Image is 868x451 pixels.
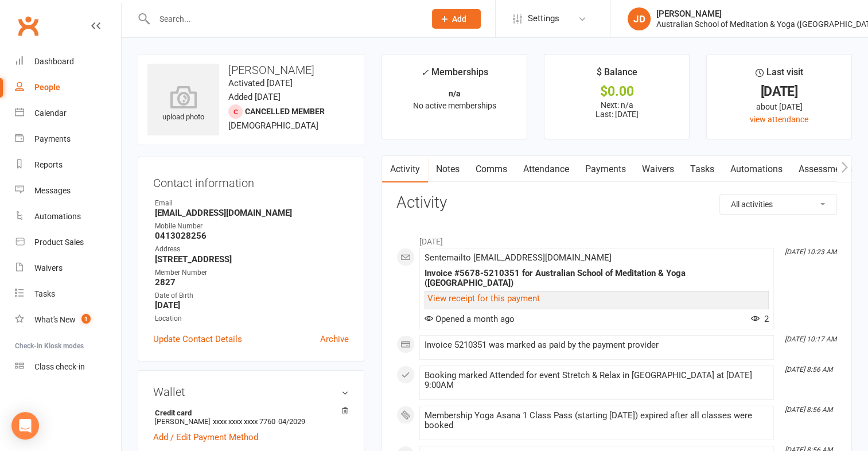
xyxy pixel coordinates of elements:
[15,178,121,204] a: Messages
[155,208,349,218] strong: [EMAIL_ADDRESS][DOMAIN_NAME]
[34,83,60,92] div: People
[634,156,682,182] a: Waivers
[15,307,121,333] a: What's New1
[577,156,634,182] a: Payments
[425,314,515,324] span: Opened a month ago
[14,11,42,40] a: Clubworx
[15,204,121,230] a: Automations
[396,230,837,248] li: [DATE]
[449,89,461,98] strong: n/a
[228,120,318,131] span: [DEMOGRAPHIC_DATA]
[15,230,121,255] a: Product Sales
[717,85,841,98] div: [DATE]
[147,64,355,76] h3: [PERSON_NAME]
[15,354,121,380] a: Class kiosk mode
[428,156,468,182] a: Notes
[717,100,841,113] div: about [DATE]
[228,92,281,102] time: Added [DATE]
[155,231,349,241] strong: 0413028256
[425,340,769,350] div: Invoice 5210351 was marked as paid by the payment provider
[427,293,540,304] a: View receipt for this payment
[555,85,679,98] div: $0.00
[34,212,81,221] div: Automations
[682,156,722,182] a: Tasks
[597,65,637,85] div: $ Balance
[15,75,121,100] a: People
[153,386,349,398] h3: Wallet
[750,115,808,124] a: view attendance
[245,107,325,116] span: Cancelled member
[155,290,349,301] div: Date of Birth
[425,269,769,288] div: Invoice #5678-5210351 for Australian School of Meditation & Yoga ([GEOGRAPHIC_DATA])
[155,313,349,324] div: Location
[153,407,349,427] li: [PERSON_NAME]
[228,78,293,88] time: Activated [DATE]
[15,49,121,75] a: Dashboard
[320,332,349,346] a: Archive
[15,100,121,126] a: Calendar
[628,7,651,30] div: JD
[785,335,836,343] i: [DATE] 10:17 AM
[791,156,861,182] a: Assessments
[751,314,769,324] span: 2
[468,156,515,182] a: Comms
[11,412,39,440] div: Open Intercom Messenger
[34,315,76,324] div: What's New
[421,65,488,86] div: Memberships
[34,289,55,298] div: Tasks
[515,156,577,182] a: Attendance
[153,332,242,346] a: Update Contact Details
[155,409,343,417] strong: Credit card
[15,152,121,178] a: Reports
[153,172,349,189] h3: Contact information
[155,221,349,232] div: Mobile Number
[155,277,349,287] strong: 2827
[213,417,275,426] span: xxxx xxxx xxxx 7760
[425,411,769,430] div: Membership Yoga Asana 1 Class Pass (starting [DATE]) expired after all classes were booked
[34,238,84,247] div: Product Sales
[155,244,349,255] div: Address
[555,100,679,119] p: Next: n/a Last: [DATE]
[155,267,349,278] div: Member Number
[34,134,71,143] div: Payments
[147,85,219,123] div: upload photo
[755,65,803,85] div: Last visit
[425,371,769,390] div: Booking marked Attended for event Stretch & Relax in [GEOGRAPHIC_DATA] at [DATE] 9:00AM
[432,9,481,29] button: Add
[396,194,837,212] h3: Activity
[785,406,832,414] i: [DATE] 8:56 AM
[81,314,91,324] span: 1
[785,248,836,256] i: [DATE] 10:23 AM
[452,14,466,24] span: Add
[278,417,305,426] span: 04/2029
[34,186,71,195] div: Messages
[413,101,496,110] span: No active memberships
[722,156,791,182] a: Automations
[425,252,612,263] span: Sent email to [EMAIL_ADDRESS][DOMAIN_NAME]
[421,67,429,78] i: ✓
[153,430,258,444] a: Add / Edit Payment Method
[528,6,559,32] span: Settings
[34,108,67,118] div: Calendar
[382,156,428,182] a: Activity
[15,281,121,307] a: Tasks
[151,11,417,27] input: Search...
[155,254,349,265] strong: [STREET_ADDRESS]
[34,160,63,169] div: Reports
[34,362,85,371] div: Class check-in
[155,198,349,209] div: Email
[155,300,349,310] strong: [DATE]
[34,57,74,66] div: Dashboard
[15,126,121,152] a: Payments
[15,255,121,281] a: Waivers
[34,263,63,273] div: Waivers
[785,366,832,374] i: [DATE] 8:56 AM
